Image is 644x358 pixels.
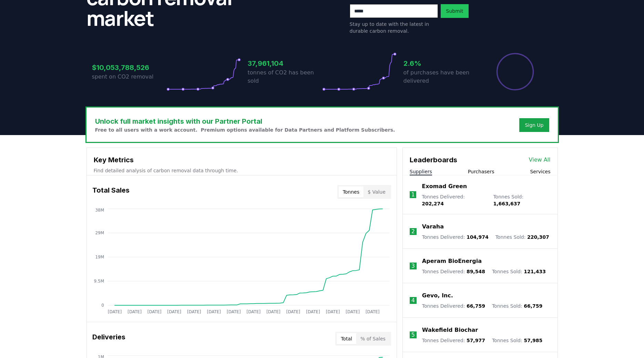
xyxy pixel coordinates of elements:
h3: Leaderboards [410,155,457,165]
tspan: 19M [95,255,104,259]
h3: Deliveries [92,332,125,346]
p: Tonnes Sold : [492,337,542,344]
p: Tonnes Sold : [495,234,549,241]
h3: Total Sales [92,185,130,199]
tspan: [DATE] [187,309,201,314]
p: 2 [411,227,415,236]
span: 89,548 [467,269,485,274]
p: tonnes of CO2 has been sold [248,69,322,85]
h3: $10,053,788,526 [92,62,166,73]
span: 57,985 [524,338,542,343]
p: Tonnes Sold : [493,193,550,207]
a: View All [529,156,551,164]
h3: Key Metrics [94,155,390,165]
tspan: [DATE] [306,309,320,314]
button: Submit [441,4,469,18]
tspan: [DATE] [346,309,360,314]
tspan: [DATE] [108,309,122,314]
button: Total [337,333,356,344]
p: 3 [411,262,415,270]
span: 202,274 [422,201,444,206]
tspan: [DATE] [246,309,260,314]
p: spent on CO2 removal [92,73,166,81]
button: % of Sales [356,333,390,344]
button: $ Value [364,186,390,197]
h3: Unlock full market insights with our Partner Portal [95,116,395,126]
p: Stay up to date with the latest in durable carbon removal. [350,21,438,34]
span: 66,759 [524,303,542,309]
tspan: [DATE] [227,309,241,314]
p: of purchases have been delivered [403,69,478,85]
span: 1,663,637 [493,201,520,206]
p: Tonnes Sold : [492,268,546,275]
tspan: 29M [95,231,104,235]
p: Tonnes Sold : [492,303,542,309]
tspan: [DATE] [127,309,142,314]
tspan: [DATE] [167,309,181,314]
a: Wakefield Biochar [422,326,478,334]
p: Tonnes Delivered : [422,234,489,241]
a: Exomad Green [422,182,467,191]
a: Aperam BioEnergia [422,257,482,265]
p: 1 [411,191,415,199]
span: 66,759 [467,303,485,309]
div: Percentage of sales delivered [496,52,534,91]
p: Find detailed analysis of carbon removal data through time. [94,167,390,174]
tspan: [DATE] [365,309,379,314]
p: Tonnes Delivered : [422,193,486,207]
a: Sign Up [525,122,543,129]
p: 5 [411,331,415,339]
span: 57,977 [467,338,485,343]
tspan: [DATE] [207,309,221,314]
a: Varaha [422,223,444,231]
span: 121,433 [524,269,546,274]
h3: 37,961,104 [248,58,322,69]
h3: 2.6% [403,58,478,69]
tspan: [DATE] [286,309,300,314]
button: Sign Up [519,118,549,132]
button: Suppliers [410,168,432,175]
button: Services [530,168,550,175]
tspan: [DATE] [266,309,280,314]
a: Gevo, Inc. [422,291,453,300]
span: 104,974 [467,234,489,240]
span: 220,307 [527,234,549,240]
tspan: [DATE] [326,309,340,314]
tspan: 9.5M [94,279,104,284]
p: Free to all users with a work account. Premium options available for Data Partners and Platform S... [95,126,395,133]
button: Tonnes [339,186,364,197]
p: Tonnes Delivered : [422,303,485,309]
tspan: 0 [101,303,104,308]
tspan: 38M [95,208,104,213]
p: 4 [411,296,415,305]
p: Tonnes Delivered : [422,337,485,344]
tspan: [DATE] [147,309,161,314]
button: Purchasers [468,168,494,175]
p: Tonnes Delivered : [422,268,485,275]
